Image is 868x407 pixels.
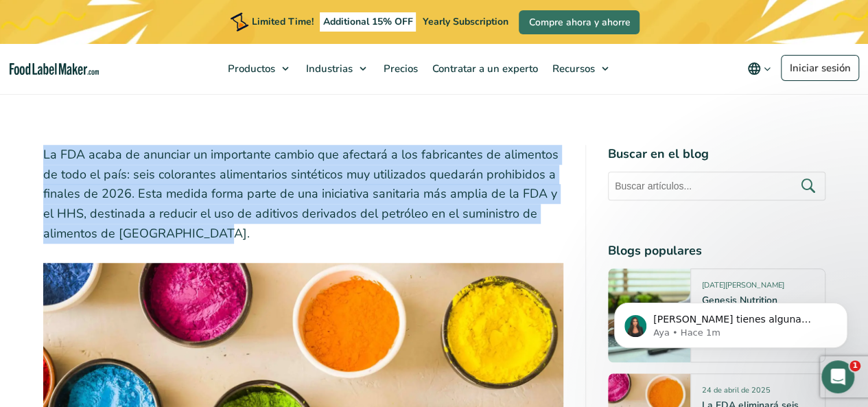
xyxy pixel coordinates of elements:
span: Productos [224,62,277,75]
iframe: Intercom notifications mensaje [594,274,868,370]
a: Industrias [299,44,373,93]
span: Contratar a un experto [428,62,539,75]
span: Precios [379,62,419,75]
a: Contratar a un experto [425,44,542,93]
iframe: Intercom live chat [821,360,854,393]
span: 1 [849,360,860,371]
h4: Buscar en el blog [608,145,825,163]
p: La FDA acaba de anunciar un importante cambio que afectará a los fabricantes de alimentos de todo... [43,145,563,244]
span: Recursos [548,62,596,75]
a: Iniciar sesión [781,55,859,81]
a: Precios [377,44,422,93]
span: Additional 15% OFF [320,12,417,32]
a: Productos [221,44,296,93]
h4: Blogs populares [608,242,825,260]
span: Limited Time! [252,15,314,28]
input: Buscar artículos... [608,172,825,200]
a: Recursos [546,44,615,93]
span: 24 de abril de 2025 [702,385,771,401]
a: Compre ahora y ahorre [519,10,640,34]
span: Industrias [302,62,354,75]
span: Yearly Subscription [422,15,508,28]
